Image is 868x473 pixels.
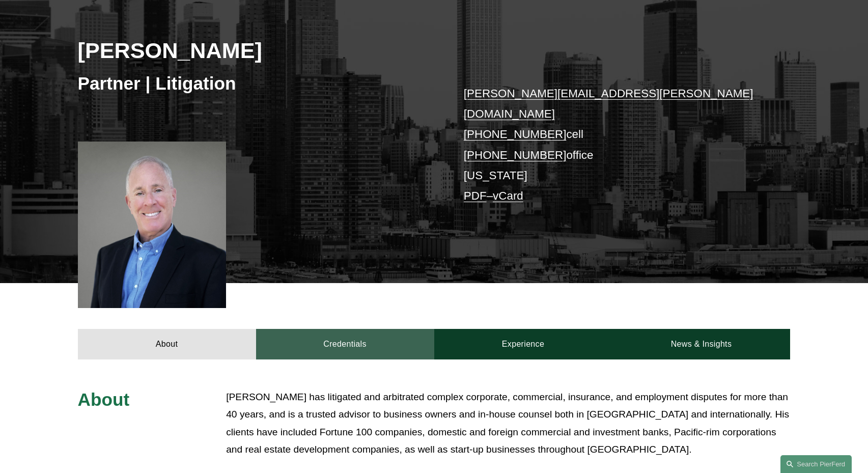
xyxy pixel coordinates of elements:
[434,329,612,359] a: Experience
[78,329,256,359] a: About
[464,128,567,141] a: [PHONE_NUMBER]
[780,455,852,473] a: Search this site
[78,72,434,95] h3: Partner | Litigation
[612,329,790,359] a: News & Insights
[493,189,523,202] a: vCard
[464,87,753,120] a: [PERSON_NAME][EMAIL_ADDRESS][PERSON_NAME][DOMAIN_NAME]
[256,329,434,359] a: Credentials
[78,389,130,409] span: About
[464,149,567,161] a: [PHONE_NUMBER]
[464,189,487,202] a: PDF
[78,37,434,64] h2: [PERSON_NAME]
[464,84,761,207] p: cell office [US_STATE] –
[226,388,790,459] p: [PERSON_NAME] has litigated and arbitrated complex corporate, commercial, insurance, and employme...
